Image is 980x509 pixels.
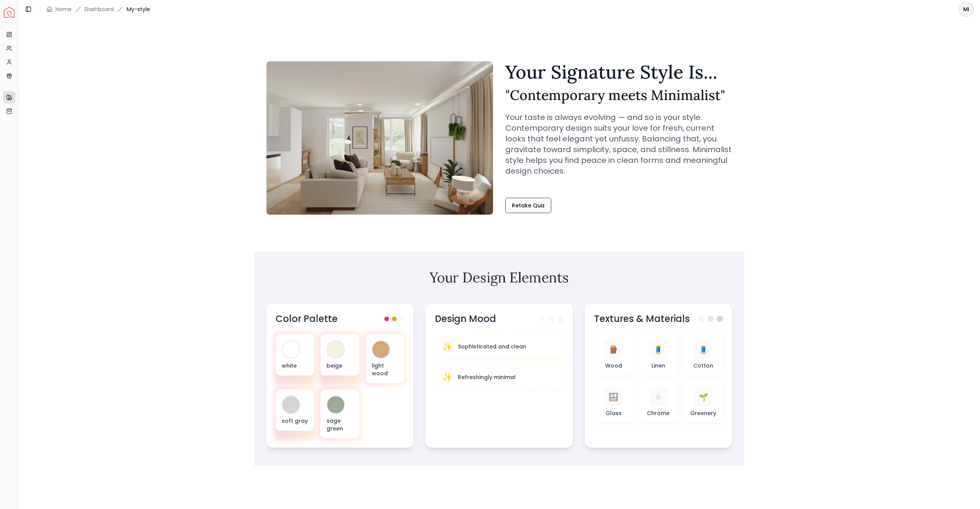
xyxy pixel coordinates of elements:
[505,198,551,213] a: Retake Quiz
[653,344,663,355] span: 🧵
[276,313,338,325] h3: Color Palette
[443,372,452,383] span: ✨
[609,392,618,402] span: 🪟
[56,5,72,13] a: Home
[458,343,526,350] p: Sophisticated and clean
[693,362,713,369] p: Cotton
[609,344,618,355] span: 🪵
[266,270,732,285] h2: Your Design Elements
[655,392,662,402] span: ☆
[327,362,353,369] p: beige
[594,313,690,325] h3: Textures & Materials
[46,5,150,13] nav: breadcrumb
[282,417,308,425] p: soft gray
[647,409,670,417] p: Chrome
[4,7,15,18] img: Spacejoy Logo
[699,392,708,402] span: 🌱
[435,313,496,325] h3: Design Mood
[85,5,114,13] a: Dashboard
[652,362,665,369] p: Linen
[372,362,398,377] p: light wood
[505,112,732,176] p: Your taste is always evolving — and so is your style. Contemporary design suits your love for fre...
[959,2,973,16] span: MI
[606,409,622,417] p: Glass
[282,362,308,369] p: white
[266,61,493,215] img: Contemporary meets Minimalist Style Example
[699,344,708,355] span: 🧵
[327,417,353,432] p: sage green
[505,63,732,81] h1: Your Signature Style Is...
[443,341,452,352] span: ✨
[127,5,150,13] span: My-style
[690,409,716,417] p: Greenery
[959,2,974,17] button: MI
[458,373,516,381] p: Refreshingly minimal
[4,7,15,18] a: Spacejoy
[605,362,622,369] p: Wood
[505,87,732,103] h2: " Contemporary meets Minimalist "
